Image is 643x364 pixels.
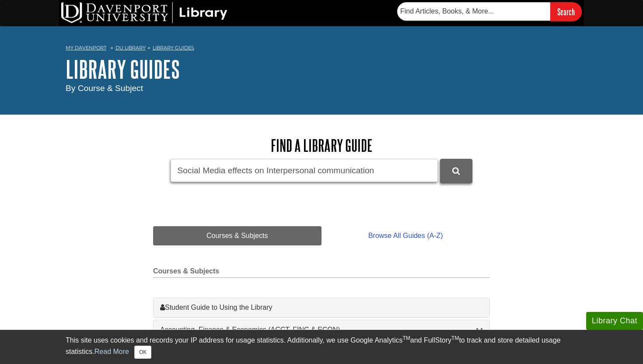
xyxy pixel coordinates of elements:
[94,348,129,355] a: Read More
[160,302,483,313] a: Student Guide to Using the Library
[153,45,194,51] a: Library Guides
[397,2,550,21] input: Find Articles, Books, & More...
[66,82,577,95] div: By Course & Subject
[66,42,577,56] nav: breadcrumb
[115,45,146,51] a: DU Library
[171,159,438,182] input: Search by Course or Subject...
[66,44,106,52] a: My Davenport
[153,136,490,154] h2: Find a Library Guide
[160,325,483,335] a: Accounting, Finance & Economics (ACCT, FINC & ECON)
[61,2,227,23] img: DU Library
[402,335,410,341] sup: TM
[452,167,460,175] i: Search Library Guides
[153,267,490,278] h2: Courses & Subjects
[153,226,321,245] a: Courses & Subjects
[66,56,577,82] h1: Library Guides
[451,335,459,341] sup: TM
[586,312,643,330] button: Library Chat
[66,335,577,359] div: This site uses cookies and records your IP address for usage statistics. Additionally, we use Goo...
[397,2,582,21] form: Searches DU Library's articles, books, and more
[321,226,490,245] a: Browse All Guides (A-Z)
[550,2,582,21] input: Search
[134,346,151,359] button: Close
[440,159,472,183] button: DU Library Guides Search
